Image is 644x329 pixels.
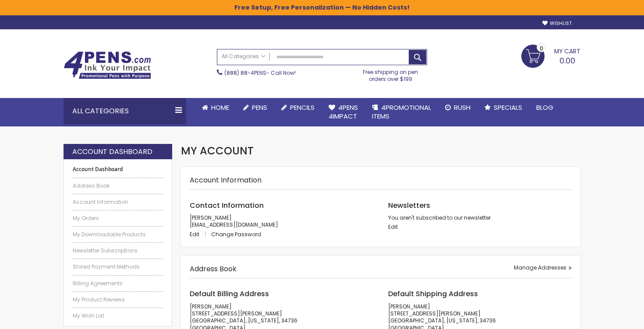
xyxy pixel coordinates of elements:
[73,231,163,238] a: My Downloadable Products
[181,143,254,158] span: My Account
[195,98,236,117] a: Home
[354,65,428,83] div: Free shipping on pen orders over $199
[224,69,266,77] a: (888) 88-4PENS
[73,215,163,222] a: My Orders
[536,103,553,112] span: Blog
[190,214,373,228] p: [PERSON_NAME] [EMAIL_ADDRESS][DOMAIN_NAME]
[224,69,296,77] span: - Call Now!
[388,289,478,299] span: Default Shipping Address
[190,231,199,238] span: Edit
[478,98,529,117] a: Specials
[388,223,398,231] a: Edit
[454,103,471,112] span: Rush
[372,103,431,121] span: 4PROMOTIONAL ITEMS
[322,98,365,126] a: 4Pens4impact
[542,20,572,27] a: Wishlist
[190,231,210,238] a: Edit
[73,247,163,254] a: Newsletter Subscriptions
[73,280,163,287] a: Billing Agreements
[540,44,543,52] span: 0
[211,231,261,238] a: Change Password
[73,312,163,319] a: My Wish List
[73,182,163,189] a: Address Book
[365,98,438,126] a: 4PROMOTIONALITEMS
[190,200,264,210] span: Contact Information
[190,264,237,274] strong: Address Book
[64,51,151,79] img: 4Pens Custom Pens and Promotional Products
[236,98,274,117] a: Pens
[73,199,163,206] a: Account Information
[252,103,267,112] span: Pens
[73,296,163,303] a: My Product Reviews
[274,98,322,117] a: Pencils
[529,98,560,117] a: Blog
[73,166,163,173] strong: Account Dashboard
[388,200,430,210] span: Newsletters
[73,263,163,270] a: Stored Payment Methods
[222,53,265,60] span: All Categories
[559,55,575,66] span: 0.00
[494,103,522,112] span: Specials
[290,103,315,112] span: Pencils
[217,49,270,64] a: All Categories
[72,147,152,157] strong: Account Dashboard
[329,103,358,121] span: 4Pens 4impact
[190,175,262,185] strong: Account Information
[211,103,229,112] span: Home
[388,214,572,221] p: You aren't subscribed to our newsletter.
[64,98,186,124] div: All Categories
[521,45,580,66] a: 0.00 0
[190,289,269,299] span: Default Billing Address
[438,98,478,117] a: Rush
